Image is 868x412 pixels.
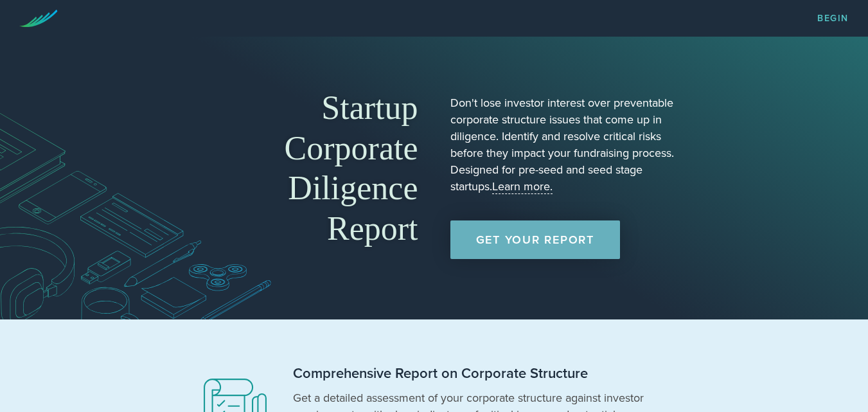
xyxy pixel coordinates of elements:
h2: Comprehensive Report on Corporate Structure [293,364,653,383]
a: Get Your Report [450,220,620,259]
h1: Startup Corporate Diligence Report [190,88,418,249]
a: Learn more. [492,179,553,194]
a: Begin [817,14,849,23]
p: Don't lose investor interest over preventable corporate structure issues that come up in diligenc... [450,94,678,195]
